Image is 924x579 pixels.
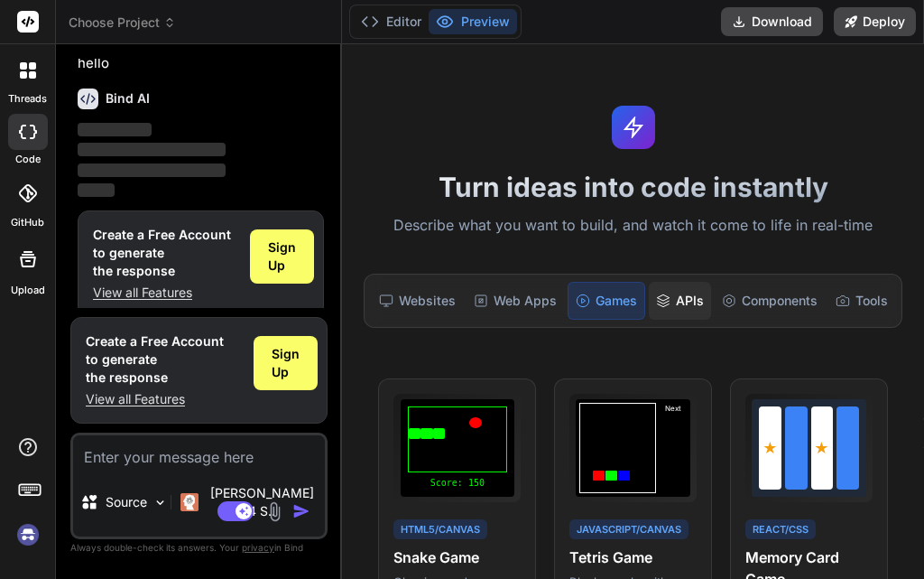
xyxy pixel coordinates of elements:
[93,284,236,302] p: View all Features
[13,519,43,550] img: signin
[69,14,176,32] span: Choose Project
[8,91,47,107] label: threads
[568,282,645,320] div: Games
[721,7,823,36] button: Download
[106,89,150,107] h6: Bind AI
[715,282,825,320] div: Components
[354,9,429,34] button: Editor
[649,282,711,320] div: APIs
[15,152,41,167] label: code
[408,476,508,490] div: Score: 150
[393,546,521,568] h4: Snake Game
[272,345,300,381] span: Sign Up
[353,214,913,238] p: Describe what you want to build, and watch it come to life in real-time
[11,283,45,298] label: Upload
[11,215,44,230] label: GitHub
[106,493,147,511] p: Source
[834,7,916,36] button: Deploy
[660,403,687,493] div: Next
[264,501,285,522] img: attachment
[78,123,152,136] span: ‌
[569,519,688,540] div: JavaScript/Canvas
[206,484,319,520] p: [PERSON_NAME] 4 S..
[353,171,913,203] h1: Turn ideas into code instantly
[180,493,199,511] img: Claude 4 Sonnet
[429,9,517,34] button: Preview
[70,539,328,556] p: Always double-check its answers. Your in Bind
[242,542,274,553] span: privacy
[93,226,236,280] h1: Create a Free Account to generate the response
[372,282,463,320] div: Websites
[569,546,697,568] h4: Tetris Game
[152,495,168,510] img: Pick Models
[828,282,895,320] div: Tools
[745,519,816,540] div: React/CSS
[78,53,324,74] p: hello
[86,390,239,408] p: View all Features
[467,282,564,320] div: Web Apps
[78,143,226,156] span: ‌
[393,519,487,540] div: HTML5/Canvas
[78,163,226,177] span: ‌
[78,183,115,197] span: ‌
[86,332,239,387] h1: Create a Free Account to generate the response
[268,238,296,275] span: Sign Up
[292,502,310,520] img: icon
